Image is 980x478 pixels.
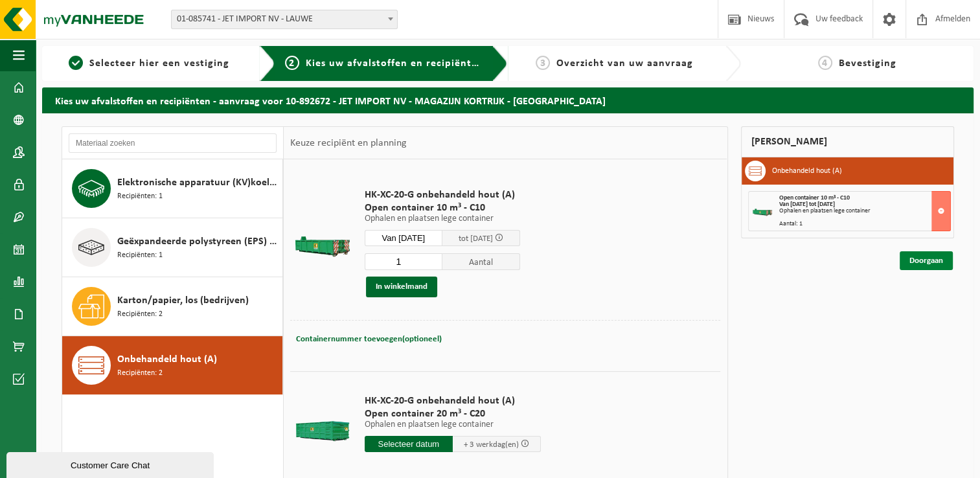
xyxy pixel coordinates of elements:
span: Containernummer toevoegen(optioneel) [296,335,442,343]
h2: Kies uw afvalstoffen en recipiënten - aanvraag voor 10-892672 - JET IMPORT NV - MAGAZIJN KORTRIJK... [42,87,974,113]
button: Onbehandeld hout (A) Recipiënten: 2 [62,336,283,394]
button: In winkelmand [366,277,437,297]
span: Karton/papier, los (bedrijven) [117,293,249,308]
span: 1 [69,56,83,70]
button: Geëxpandeerde polystyreen (EPS) verpakking (< 1 m² per stuk), recycleerbaar Recipiënten: 1 [62,218,283,277]
span: 3 [536,56,550,70]
span: Overzicht van uw aanvraag [556,58,693,69]
button: Elektronische apparatuur (KV)koelvries, industrieel Recipiënten: 1 [62,159,283,218]
span: 01-085741 - JET IMPORT NV - LAUWE [172,10,397,28]
input: Selecteer datum [365,436,453,452]
div: Keuze recipiënt en planning [284,127,413,159]
iframe: chat widget [6,450,216,478]
a: 1Selecteer hier een vestiging [49,56,249,71]
span: Aantal [442,253,520,270]
span: Recipiënten: 1 [117,190,163,203]
span: Open container 10 m³ - C10 [365,201,520,214]
span: HK-XC-20-G onbehandeld hout (A) [365,394,541,407]
button: Containernummer toevoegen(optioneel) [295,330,443,348]
span: HK-XC-20-G onbehandeld hout (A) [365,188,520,201]
input: Selecteer datum [365,230,442,246]
span: 4 [818,56,832,70]
span: Open container 20 m³ - C20 [365,407,541,420]
span: Selecteer hier een vestiging [89,58,229,69]
span: Recipiënten: 2 [117,367,163,380]
p: Ophalen en plaatsen lege container [365,214,520,223]
div: Aantal: 1 [779,221,951,227]
span: + 3 werkdag(en) [464,440,519,449]
span: 01-085741 - JET IMPORT NV - LAUWE [171,10,398,29]
span: Bevestiging [839,58,896,69]
span: tot [DATE] [459,234,493,243]
span: Elektronische apparatuur (KV)koelvries, industrieel [117,175,279,190]
div: Ophalen en plaatsen lege container [779,208,951,214]
p: Ophalen en plaatsen lege container [365,420,541,429]
span: Onbehandeld hout (A) [117,352,217,367]
span: 2 [285,56,299,70]
span: Kies uw afvalstoffen en recipiënten [306,58,484,69]
input: Materiaal zoeken [69,133,277,153]
a: Doorgaan [900,251,953,270]
span: Recipiënten: 2 [117,308,163,321]
span: Open container 10 m³ - C10 [779,194,850,201]
span: Recipiënten: 1 [117,249,163,262]
strong: Van [DATE] tot [DATE] [779,201,835,208]
button: Karton/papier, los (bedrijven) Recipiënten: 2 [62,277,283,336]
div: [PERSON_NAME] [741,126,955,157]
span: Geëxpandeerde polystyreen (EPS) verpakking (< 1 m² per stuk), recycleerbaar [117,234,279,249]
h3: Onbehandeld hout (A) [772,161,842,181]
